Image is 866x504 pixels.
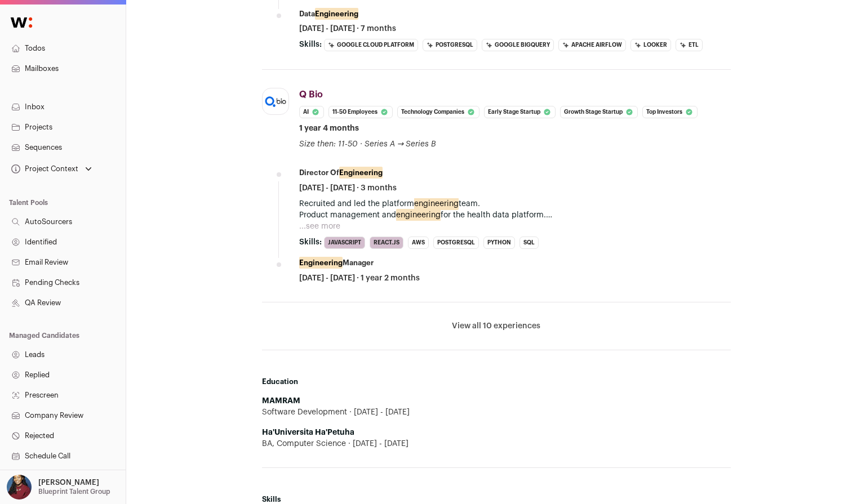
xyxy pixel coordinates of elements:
span: [DATE] - [DATE] · 1 year 2 months [299,273,420,284]
strong: MAMRAM [262,397,300,405]
mark: engineering [396,209,441,221]
h2: Education [262,377,731,386]
img: Wellfound [5,11,38,34]
span: [DATE] - [DATE] · 7 months [299,23,396,34]
div: Manager [299,258,374,268]
li: SQL [519,237,539,249]
li: Early Stage Startup [484,106,556,118]
li: PostgreSQL [433,237,479,249]
li: AI [299,106,324,118]
p: Recruited and led the platform team. Product management and for the health data platform. [299,198,731,221]
li: JavaScript [324,237,365,249]
li: Google BigQuery [482,39,554,51]
span: [DATE] - [DATE] · 3 months [299,182,397,194]
div: Director Of [299,168,383,178]
mark: Engineering [339,167,383,179]
li: React.js [370,237,403,249]
div: Project Context [9,164,78,173]
h2: Skills [262,495,731,504]
mark: Engineering [315,8,358,20]
span: · [360,139,362,150]
div: Software Development [262,407,731,418]
strong: Ha'Universita Ha'Petuha [262,429,354,436]
span: Skills: [299,39,322,50]
li: AWS [408,237,429,249]
li: Google Cloud Platform [324,39,418,51]
li: Technology Companies [397,106,479,118]
img: 10010497-medium_jpg [7,475,32,499]
mark: Engineering [299,257,343,269]
div: BA, Computer Science [262,438,731,449]
li: Growth Stage Startup [560,106,638,118]
li: 11-50 employees [328,106,393,118]
button: Open dropdown [5,475,113,499]
span: 1 year 4 months [299,123,359,134]
li: Looker [630,39,671,51]
span: Q Bio [299,90,323,99]
div: Data [299,9,358,19]
span: Size then: 11-50 [299,140,358,148]
li: Apache Airflow [558,39,626,51]
li: PostgreSQL [423,39,477,51]
button: ...see more [299,221,340,232]
span: [DATE] - [DATE] [346,438,408,449]
span: Skills: [299,237,322,248]
button: View all 10 experiences [452,320,540,332]
p: [PERSON_NAME] [38,478,99,487]
li: Python [483,237,515,249]
p: Blueprint Talent Group [38,487,110,496]
img: ccdecb74f1d5ed1552f8a31765f4e5742496457ffedf5caf1f2ff27140e761c0.png [263,91,288,113]
mark: engineering [414,198,459,210]
button: Open dropdown [9,161,94,177]
span: [DATE] - [DATE] [347,407,410,418]
li: Top Investors [642,106,698,118]
li: ETL [676,39,703,51]
span: Series A → Series B [365,140,437,148]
